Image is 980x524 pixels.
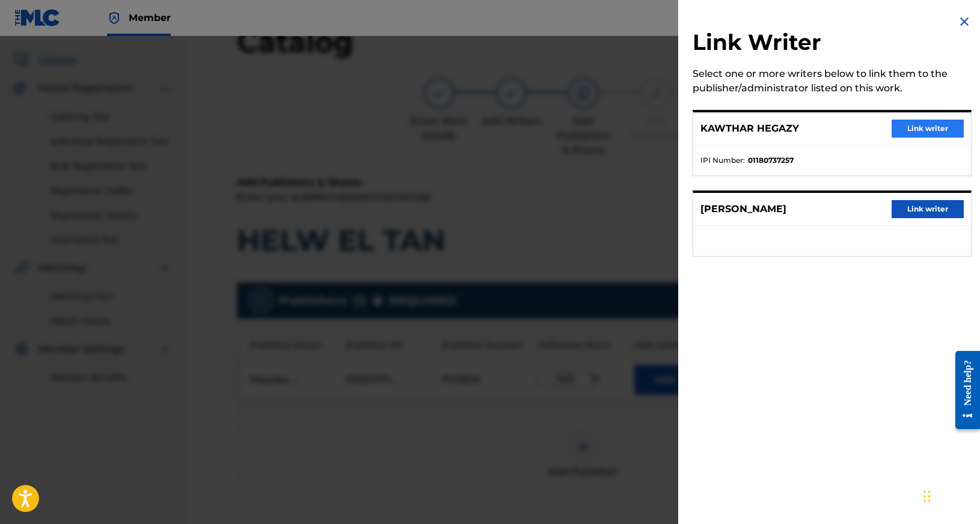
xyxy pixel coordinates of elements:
[923,478,931,514] div: Drag
[14,9,61,26] img: MLC Logo
[892,200,964,218] button: Link writer
[892,120,964,138] button: Link writer
[700,202,786,216] p: [PERSON_NAME]
[920,466,980,524] iframe: Chat Widget
[700,155,745,166] span: IPI Number :
[107,11,121,25] img: Top Rightsholder
[748,155,794,166] strong: 01180737257
[946,341,980,438] iframe: Resource Center
[693,67,972,96] div: Select one or more writers below to link them to the publisher/administrator listed on this work.
[693,29,972,59] h2: Link Writer
[129,11,171,25] span: Member
[700,121,799,136] p: KAWTHAR HEGAZY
